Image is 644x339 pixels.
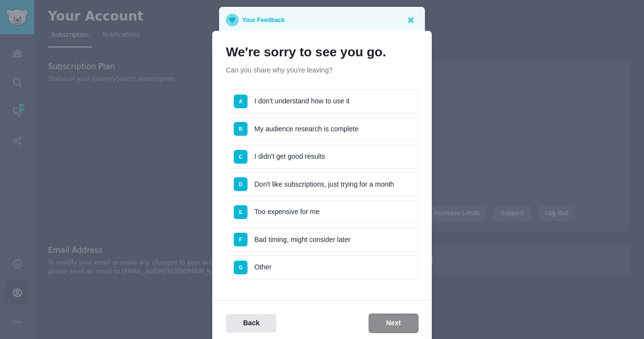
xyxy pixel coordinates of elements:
[242,14,285,26] p: Your Feedback
[239,237,242,242] span: F
[239,181,243,187] span: D
[239,98,243,104] span: A
[226,45,418,60] h1: We're sorry to see you go.
[226,314,276,333] button: Back
[239,154,243,160] span: C
[239,209,242,215] span: E
[239,126,243,132] span: B
[226,65,418,75] p: Can you share why you're leaving?
[239,265,243,270] span: G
